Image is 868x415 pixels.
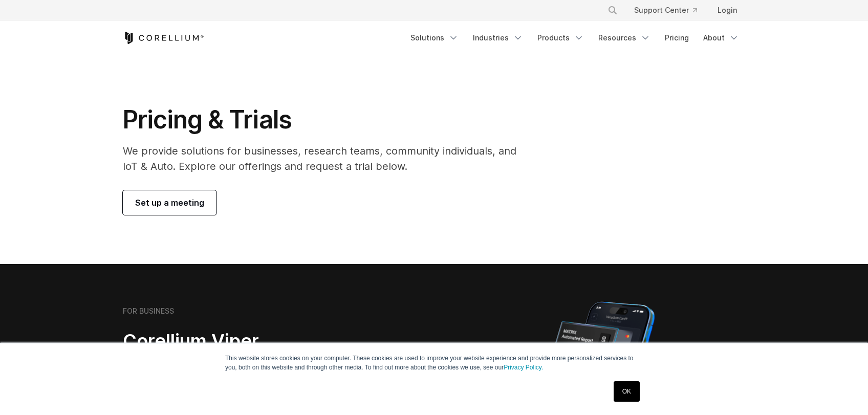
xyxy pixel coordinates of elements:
div: Navigation Menu [404,29,745,47]
h2: Corellium Viper [123,330,385,353]
p: We provide solutions for businesses, research teams, community individuals, and IoT & Auto. Explo... [123,143,531,174]
div: Navigation Menu [595,1,745,19]
a: OK [614,381,640,402]
a: Products [531,29,590,47]
a: Corellium Home [123,32,204,44]
a: Support Center [626,1,705,19]
a: Resources [592,29,657,47]
h1: Pricing & Trials [123,104,531,135]
a: Industries [467,29,529,47]
h6: FOR BUSINESS [123,307,174,316]
a: Pricing [659,29,695,47]
a: Set up a meeting [123,190,216,215]
a: Login [709,1,745,19]
span: Set up a meeting [135,196,204,209]
button: Search [603,1,622,19]
a: Privacy Policy. [504,364,543,371]
p: This website stores cookies on your computer. These cookies are used to improve your website expe... [225,354,643,372]
a: About [697,29,745,47]
a: Solutions [404,29,465,47]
